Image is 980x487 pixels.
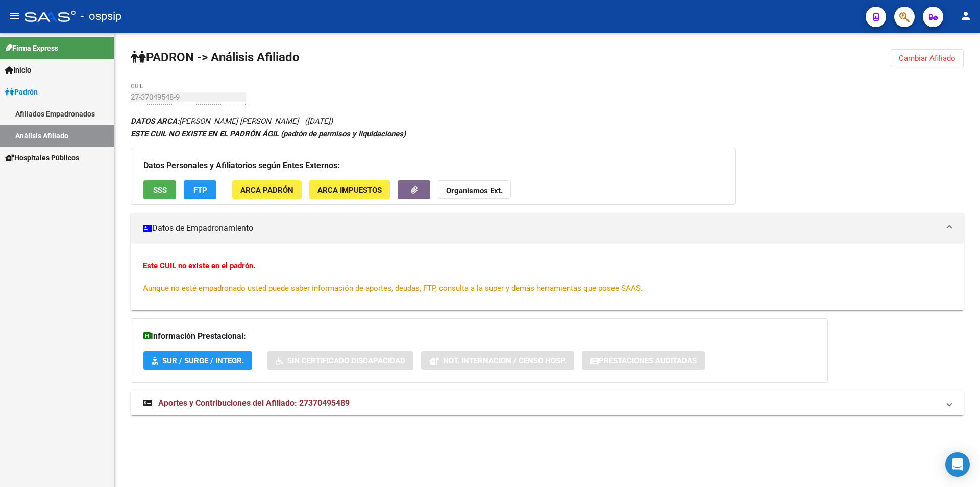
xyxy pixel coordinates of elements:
[267,351,413,370] button: Sin Certificado Discapacidad
[131,244,964,310] div: Datos de Empadronamiento
[131,213,964,244] mat-expansion-panel-header: Datos de Empadronamiento
[309,180,390,199] button: ARCA Impuestos
[899,54,955,63] span: Cambiar Afiliado
[891,49,964,67] button: Cambiar Afiliado
[131,391,964,415] mat-expansion-panel-header: Aportes y Contribuciones del Afiliado: 27370495489
[143,223,939,234] mat-panel-title: Datos de Empadronamiento
[305,117,333,126] span: ([DATE])
[5,152,79,164] span: Hospitales Públicos
[446,186,503,195] strong: Organismos Ext.
[421,351,574,370] button: Not. Internacion / Censo Hosp.
[143,180,176,199] button: SSS
[317,185,382,195] span: ARCA Impuestos
[5,42,58,54] span: Firma Express
[131,117,179,126] strong: DATOS ARCA:
[240,185,293,195] span: ARCA Padrón
[582,351,705,370] button: Prestaciones Auditadas
[193,185,207,195] span: FTP
[443,356,566,365] span: Not. Internacion / Censo Hosp.
[143,261,255,270] strong: Este CUIL no existe en el padrón.
[960,10,972,22] mat-icon: person
[5,86,38,98] span: Padrón
[287,356,405,365] span: Sin Certificado Discapacidad
[232,180,302,199] button: ARCA Padrón
[438,180,511,199] button: Organismos Ext.
[143,351,252,370] button: SUR / SURGE / INTEGR.
[153,185,167,195] span: SSS
[131,50,300,64] strong: PADRON -> Análisis Afiliado
[158,398,350,408] span: Aportes y Contribuciones del Afiliado: 27370495489
[8,10,20,22] mat-icon: menu
[143,284,643,293] span: Aunque no esté empadronado usted puede saber información de aportes, deudas, FTP, consulta a la s...
[162,356,244,365] span: SUR / SURGE / INTEGR.
[131,129,406,138] strong: ESTE CUIL NO EXISTE EN EL PADRÓN ÁGIL (padrón de permisos y liquidaciones)
[184,180,216,199] button: FTP
[945,452,970,477] div: Open Intercom Messenger
[599,356,697,365] span: Prestaciones Auditadas
[5,64,31,76] span: Inicio
[81,5,121,28] span: - ospsip
[131,117,299,126] span: [PERSON_NAME] [PERSON_NAME]
[143,158,723,173] h3: Datos Personales y Afiliatorios según Entes Externos:
[143,329,815,343] h3: Información Prestacional:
